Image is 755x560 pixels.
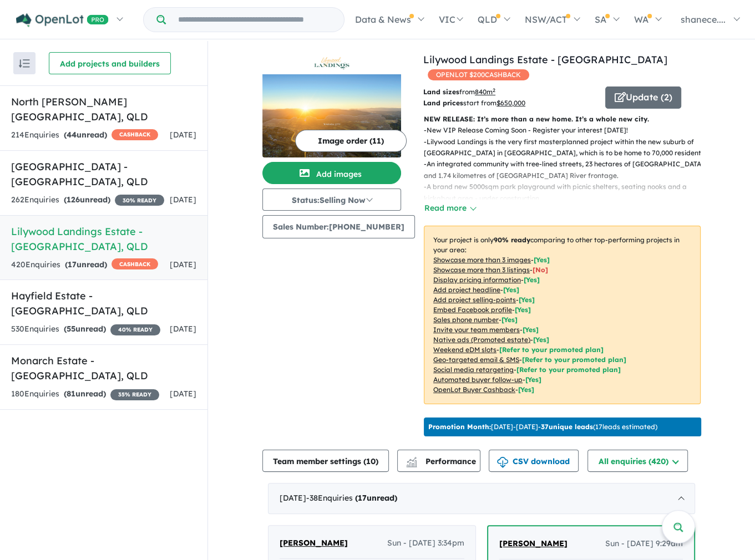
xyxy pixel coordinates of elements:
[433,335,530,344] u: Native ads (Promoted estate)
[433,355,519,364] u: Geo-targeted email & SMS
[267,57,397,70] img: Lilywood Landings Estate - Lilywood Logo
[499,538,567,548] span: [PERSON_NAME]
[358,493,367,503] span: 17
[497,457,508,468] img: download icon
[280,537,348,550] a: [PERSON_NAME]
[11,129,158,142] div: 214 Enquir ies
[262,74,401,157] img: Lilywood Landings Estate - Lilywood
[262,215,415,238] button: Sales Number:[PHONE_NUMBER]
[518,385,534,394] span: [Yes]
[11,224,196,254] h5: Lilywood Landings Estate - [GEOGRAPHIC_DATA] , QLD
[19,59,30,68] img: sort.svg
[605,537,683,551] span: Sun - [DATE] 9:29am
[494,236,530,244] b: 90 % ready
[306,493,397,503] span: - 38 Enquir ies
[170,259,196,269] span: [DATE]
[525,375,541,384] span: [Yes]
[499,537,567,551] a: [PERSON_NAME]
[64,195,110,205] strong: ( unread)
[262,162,401,184] button: Add images
[168,8,342,32] input: Try estate name, suburb, builder or developer
[67,195,80,205] span: 126
[65,259,107,269] strong: ( unread)
[170,324,196,334] span: [DATE]
[433,276,521,284] u: Display pricing information
[503,286,519,294] span: [ Yes ]
[423,98,597,109] p: start from
[433,306,512,314] u: Embed Facebook profile
[112,258,158,269] span: CASHBACK
[295,130,407,152] button: Image order (11)
[406,460,417,467] img: bar-chart.svg
[170,389,196,399] span: [DATE]
[433,266,530,274] u: Showcase more than 3 listings
[408,456,476,466] span: Performance
[501,315,518,324] span: [ Yes ]
[424,136,710,159] p: - Lilywood Landings is the very first masterplanned project within the new suburb of [GEOGRAPHIC_...
[407,457,417,463] img: line-chart.svg
[110,324,160,335] span: 40 % READY
[49,52,171,74] button: Add projects and builders
[433,375,523,384] u: Automated buyer follow-up
[387,537,464,550] span: Sun - [DATE] 3:34pm
[262,450,389,472] button: Team member settings (10)
[515,306,531,314] span: [ Yes ]
[67,130,77,140] span: 44
[424,226,701,404] p: Your project is only comparing to other top-performing projects in your area: - - - - - - - - - -...
[423,53,667,66] a: Lilywood Landings Estate - [GEOGRAPHIC_DATA]
[11,258,158,272] div: 420 Enquir ies
[115,195,164,206] span: 30 % READY
[112,129,158,140] span: CASHBACK
[67,389,75,399] span: 81
[110,389,159,400] span: 35 % READY
[11,94,196,124] h5: North [PERSON_NAME][GEOGRAPHIC_DATA] , QLD
[11,159,196,189] h5: [GEOGRAPHIC_DATA] - [GEOGRAPHIC_DATA] , QLD
[423,99,463,107] b: Land prices
[519,296,535,304] span: [ Yes ]
[11,388,159,401] div: 180 Enquir ies
[424,114,701,125] p: NEW RELEASE: It’s more than a new home. It’s a whole new city.
[516,365,621,374] span: [Refer to your promoted plan]
[64,324,106,334] strong: ( unread)
[423,88,459,96] b: Land sizes
[428,422,491,431] b: Promotion Month:
[424,202,476,215] button: Read more
[587,450,688,472] button: All enquiries (420)
[11,288,196,318] h5: Hayfield Estate - [GEOGRAPHIC_DATA] , QLD
[433,286,500,294] u: Add project headline
[489,450,579,472] button: CSV download
[397,450,480,472] button: Performance
[496,99,525,107] u: $ 650,000
[424,181,710,204] p: - A brand new 5000sqm park playground with picnic shelters, seating nooks and a kickabout area - ...
[428,69,529,80] span: OPENLOT $ 200 CASHBACK
[268,483,695,514] div: [DATE]
[433,385,515,394] u: OpenLot Buyer Cashback
[524,276,540,284] span: [ Yes ]
[262,52,401,157] a: Lilywood Landings Estate - Lilywood LogoLilywood Landings Estate - Lilywood
[68,259,77,269] span: 17
[533,335,549,344] span: [Yes]
[64,130,107,140] strong: ( unread)
[433,315,499,324] u: Sales phone number
[11,194,164,207] div: 262 Enquir ies
[433,365,514,374] u: Social media retargeting
[424,125,710,136] p: - New VIP Release Coming Soon - Register your interest [DATE]!
[533,266,548,274] span: [ No ]
[605,86,681,109] button: Update (2)
[681,14,726,25] span: shanece....
[11,323,160,336] div: 530 Enquir ies
[280,538,348,548] span: [PERSON_NAME]
[475,88,495,96] u: 840 m
[424,159,710,181] p: - An integrated community with tree-lined streets, 23 hectares of [GEOGRAPHIC_DATA] and 1.74 kilo...
[67,324,75,334] span: 55
[16,13,109,27] img: Openlot PRO Logo White
[423,86,597,98] p: from
[355,493,397,503] strong: ( unread)
[522,355,626,364] span: [Refer to your promoted plan]
[433,256,531,264] u: Showcase more than 3 images
[433,296,516,304] u: Add project selling-points
[170,130,196,140] span: [DATE]
[366,456,376,466] span: 10
[523,325,539,334] span: [ Yes ]
[541,422,593,431] b: 37 unique leads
